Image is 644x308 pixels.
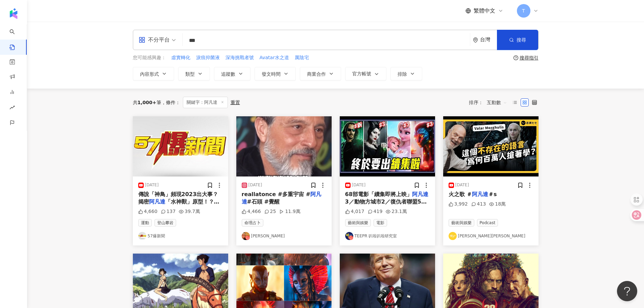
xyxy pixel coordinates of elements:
div: 25 [264,208,276,215]
div: 23.1萬 [386,208,407,215]
span: question-circle [514,55,518,60]
img: logo icon [8,8,19,19]
span: reallatonce #多重宇宙 # [242,191,311,197]
div: 4,660 [138,208,158,215]
span: environment [473,38,478,43]
img: KOL Avatar [345,232,353,240]
a: KOL Avatar[PERSON_NAME][PERSON_NAME] [449,232,533,240]
div: 137 [161,208,176,215]
span: Avatar水之道 [260,54,289,61]
span: 您可能感興趣： [133,54,166,61]
div: 不分平台 [139,34,170,45]
span: 傳說「神鳥」頻現2023出大事？ 揭密 [138,191,218,205]
span: 1,000+ [138,100,157,105]
span: 68部電影「續集即將上映」 [345,191,412,197]
img: KOL Avatar [138,232,146,240]
div: [DATE] [352,182,366,188]
img: post-image [133,116,228,176]
span: 條件 ： [161,100,180,105]
div: 413 [471,201,486,208]
button: 發文時間 [255,67,296,80]
span: 藝術與娛樂 [345,219,371,227]
span: 厲陰宅 [295,54,309,61]
span: 「水神獸」原型！？ 46:52 非 [138,198,219,212]
span: 運動 [138,219,152,227]
span: 搜尋 [517,37,526,43]
a: KOL Avatar[PERSON_NAME] [242,232,326,240]
button: 內容形式 [133,67,174,80]
div: 排序： [469,97,511,108]
mark: 阿凡達 [472,191,488,197]
button: 厲陰宅 [294,54,309,62]
div: [DATE] [248,182,262,188]
div: 共 筆 [133,100,161,105]
span: 官方帳號 [352,71,371,76]
span: 互動數 [487,97,507,108]
img: post-image [236,116,332,176]
button: 虛實轉化 [171,54,191,62]
a: KOL AvatarTEEPR 叭啦叭啦研究室 [345,232,430,240]
span: 發文時間 [262,71,281,77]
button: 追蹤數 [214,67,251,80]
span: 追蹤數 [221,71,235,77]
iframe: Help Scout Beacon - Open [617,281,637,301]
button: 淚痕抑菌液 [196,54,220,62]
span: appstore [139,37,145,43]
span: 淚痕抑菌液 [196,54,220,61]
mark: 阿凡達 [412,191,428,197]
button: 深海挑戰者號 [225,54,254,62]
span: Podcast [477,219,498,227]
div: 419 [368,208,383,215]
mark: 阿凡達 [242,191,321,205]
img: KOL Avatar [449,232,457,240]
a: KOL Avatar57爆新聞 [138,232,223,240]
span: 藝術與娛樂 [449,219,474,227]
a: search [9,24,23,51]
button: 類型 [178,67,210,80]
span: 命理占卜 [242,219,263,227]
button: Avatar水之道 [259,54,289,62]
button: 官方帳號 [345,67,386,80]
div: [DATE] [455,182,469,188]
div: 重置 [231,100,240,105]
span: rise [9,101,15,116]
div: 11.9萬 [279,208,300,215]
span: 類型 [185,71,195,77]
div: 18萬 [489,201,506,208]
span: 關鍵字：阿凡達 [183,97,228,108]
span: 繁體中文 [474,7,495,15]
button: 商業合作 [300,67,341,80]
div: 39.7萬 [179,208,200,215]
button: 排除 [390,67,422,80]
img: post-image [340,116,435,176]
div: 台灣 [480,37,497,43]
div: 3,992 [449,201,468,208]
span: 3／動物方城市2／復仇者聯盟5／蜘蛛人：超越新宇宙／冰雪奇緣3／黑魔女3🎥《 [345,198,427,220]
span: 電影 [374,219,387,227]
img: KOL Avatar [242,232,250,240]
span: 火之歌 ＃ [449,191,472,197]
div: 4,466 [242,208,261,215]
div: 搜尋指引 [520,55,539,61]
button: 搜尋 [497,30,538,50]
img: post-image [443,116,539,176]
div: 4,017 [345,208,364,215]
span: ＃s [488,191,497,197]
mark: 阿凡達 [149,198,165,205]
span: #石頭 #覺醒 [247,198,280,205]
span: 登山攀岩 [154,219,176,227]
div: [DATE] [145,182,159,188]
span: T [522,7,525,15]
span: 商業合作 [307,71,326,77]
span: 內容形式 [140,71,159,77]
span: 排除 [398,71,407,77]
span: 深海挑戰者號 [225,54,254,61]
span: 虛實轉化 [171,54,190,61]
